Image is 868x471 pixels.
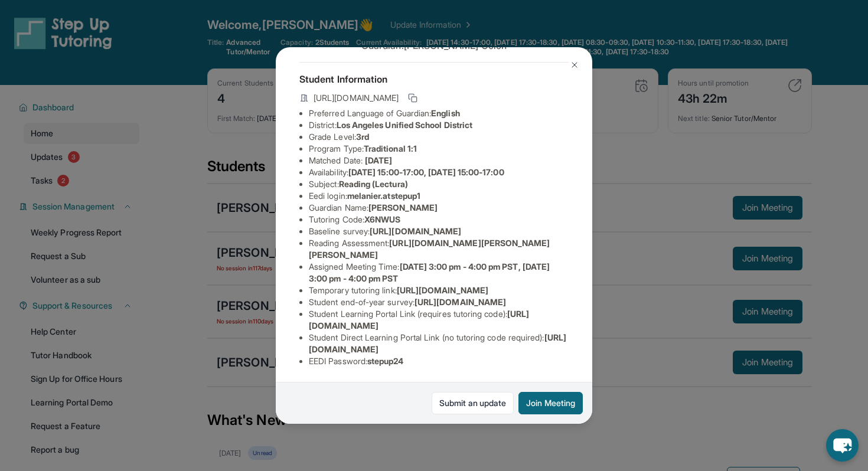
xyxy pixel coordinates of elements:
li: Grade Level: [309,131,569,143]
li: Program Type: [309,143,569,155]
li: District: [309,119,569,131]
span: Traditional 1:1 [364,143,417,153]
li: Reading Assessment : [309,237,569,261]
span: melanier.atstepup1 [347,191,420,201]
h4: Student Information [299,72,569,86]
li: Subject : [309,178,569,190]
li: Student end-of-year survey : [309,296,569,308]
button: Copy link [406,91,420,105]
span: [URL][DOMAIN_NAME] [370,226,461,236]
li: Eedi login : [309,190,569,202]
span: [URL][DOMAIN_NAME] [397,285,488,295]
li: EEDI Password : [309,355,569,367]
img: Close Icon [570,60,579,70]
span: Los Angeles Unified School District [337,120,472,130]
button: chat-button [826,429,859,462]
li: Temporary tutoring link : [309,284,569,296]
li: Baseline survey : [309,225,569,237]
li: Preferred Language of Guardian: [309,107,569,119]
span: stepup24 [367,356,404,366]
span: Reading (Lectura) [339,179,408,189]
li: Student Learning Portal Link (requires tutoring code) : [309,308,569,332]
li: Guardian Name : [309,202,569,214]
li: Assigned Meeting Time : [309,261,569,284]
span: [DATE] 3:00 pm - 4:00 pm PST, [DATE] 3:00 pm - 4:00 pm PST [309,261,550,283]
span: X6NWUS [364,214,400,224]
span: [URL][DOMAIN_NAME] [415,297,506,307]
span: 3rd [356,132,369,142]
span: English [431,108,460,118]
li: Student Direct Learning Portal Link (no tutoring code required) : [309,332,569,355]
span: [DATE] 15:00-17:00, [DATE] 15:00-17:00 [348,167,504,177]
li: Availability: [309,166,569,178]
a: Submit an update [432,392,514,414]
li: Matched Date: [309,155,569,166]
span: [PERSON_NAME] [368,202,438,212]
li: Tutoring Code : [309,214,569,225]
button: Join Meeting [518,392,583,414]
span: [URL][DOMAIN_NAME] [314,92,399,104]
span: [URL][DOMAIN_NAME][PERSON_NAME][PERSON_NAME] [309,238,550,260]
span: [DATE] [365,155,392,165]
